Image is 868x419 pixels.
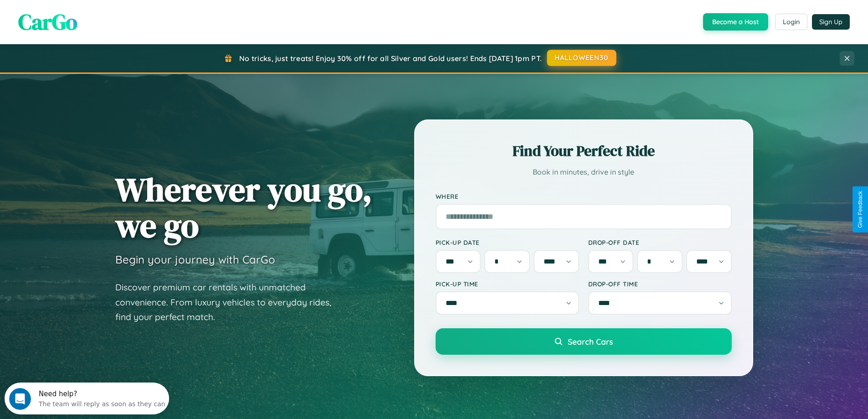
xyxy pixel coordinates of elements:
[775,14,807,30] button: Login
[857,191,863,228] div: Give Feedback
[115,280,343,325] p: Discover premium car rentals with unmatched convenience. From luxury vehicles to everyday rides, ...
[115,171,372,243] h1: Wherever you go, we go
[588,280,732,288] label: Drop-off Time
[436,192,732,200] label: Where
[436,141,732,161] h2: Find Your Perfect Ride
[436,328,732,355] button: Search Cars
[4,4,169,29] div: Open Intercom Messenger
[588,238,732,246] label: Drop-off Date
[436,238,579,246] label: Pick-up Date
[812,14,850,30] button: Sign Up
[703,13,768,31] button: Become a Host
[547,50,616,66] button: HALLOWEEN30
[115,253,275,266] h3: Begin your journey with CarGo
[18,7,77,37] span: CarGo
[239,54,542,63] span: No tricks, just treats! Enjoy 30% off for all Silver and Gold users! Ends [DATE] 1pm PT.
[9,388,31,410] iframe: Intercom live chat
[568,336,613,347] span: Search Cars
[34,8,161,15] div: Need help?
[5,383,169,414] iframe: Intercom live chat discovery launcher
[436,166,732,179] p: Book in minutes, drive in style
[436,280,579,288] label: Pick-up Time
[34,15,161,25] div: The team will reply as soon as they can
